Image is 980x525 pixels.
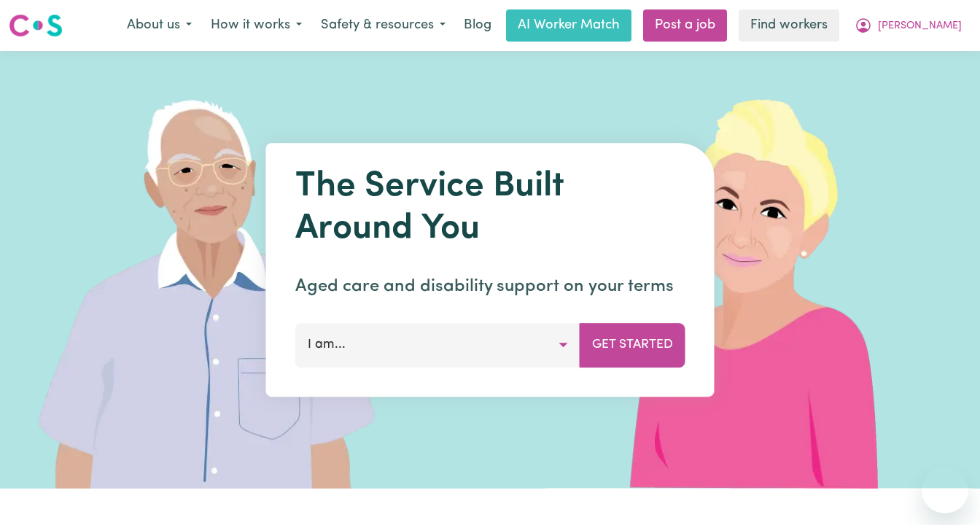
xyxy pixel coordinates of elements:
[201,10,311,41] button: How it works
[878,18,962,34] span: [PERSON_NAME]
[506,9,631,42] a: AI Worker Match
[311,10,455,41] button: Safety & resources
[295,323,580,367] button: I am...
[845,10,971,41] button: My Account
[580,323,685,367] button: Get Started
[9,12,63,39] img: Careseekers logo
[295,273,685,300] p: Aged care and disability support on your terms
[922,467,968,513] iframe: Button to launch messaging window
[295,166,685,250] h1: The Service Built Around You
[739,9,839,42] a: Find workers
[643,9,727,42] a: Post a job
[455,9,500,42] a: Blog
[9,9,63,42] a: Careseekers logo
[117,10,201,41] button: About us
